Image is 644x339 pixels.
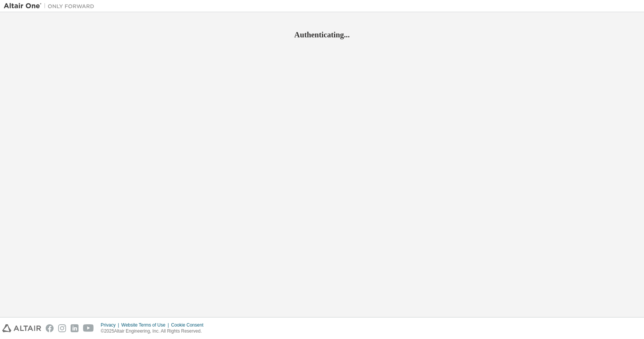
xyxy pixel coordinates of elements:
[101,322,121,328] div: Privacy
[121,322,171,328] div: Website Terms of Use
[83,324,94,332] img: youtube.svg
[46,324,54,332] img: facebook.svg
[171,322,208,328] div: Cookie Consent
[101,328,208,334] p: © 2025 Altair Engineering, Inc. All Rights Reserved.
[71,324,79,332] img: linkedin.svg
[58,324,66,332] img: instagram.svg
[4,2,98,10] img: Altair One
[2,324,41,332] img: altair_logo.svg
[4,30,640,40] h2: Authenticating...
